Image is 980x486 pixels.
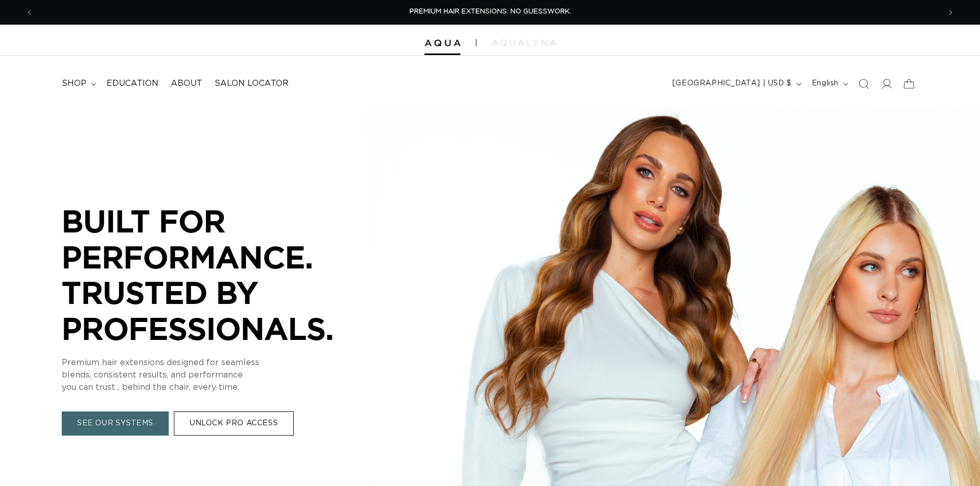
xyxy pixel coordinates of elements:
[939,3,962,22] button: Next announcement
[852,73,875,95] summary: Search
[165,72,208,95] a: About
[672,78,792,89] span: [GEOGRAPHIC_DATA] | USD $
[492,40,556,46] img: aqualyna.com
[62,357,370,369] p: Premium hair extensions designed for seamless
[18,3,41,22] button: Previous announcement
[409,8,571,15] span: PREMIUM HAIR EXTENSIONS. NO GUESSWORK.
[62,78,86,89] span: shop
[56,72,100,95] summary: shop
[666,74,806,94] button: [GEOGRAPHIC_DATA] | USD $
[215,78,289,89] span: Salon Locator
[62,382,370,394] p: you can trust , behind the chair, every time.
[62,203,370,346] p: BUILT FOR PERFORMANCE. TRUSTED BY PROFESSIONALS.
[806,74,852,94] button: English
[171,78,202,89] span: About
[100,72,165,95] a: Education
[106,78,158,89] span: Education
[812,78,839,89] span: English
[424,40,460,47] img: Aqua Hair Extensions
[174,412,294,436] a: UNLOCK PRO ACCESS
[62,412,169,436] a: SEE OUR SYSTEMS
[62,369,370,382] p: blends, consistent results, and performance
[208,72,295,95] a: Salon Locator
